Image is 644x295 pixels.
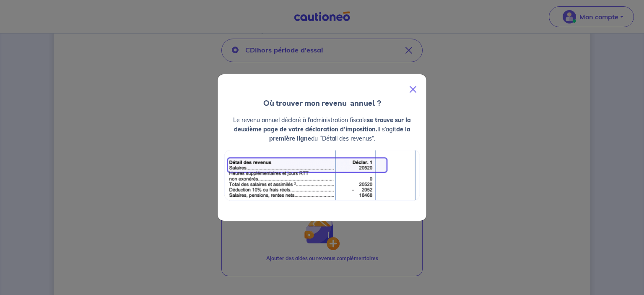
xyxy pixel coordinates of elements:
strong: de la première ligne [269,125,410,142]
img: exemple_revenu.png [224,150,420,201]
h4: Où trouver mon revenu annuel ? [218,98,426,109]
p: Le revenu annuel déclaré à l’administration fiscale Il s’agit du “Détail des revenus”. [224,115,420,143]
button: Close [403,78,423,101]
strong: se trouve sur la deuxième page de votre déclaration d’imposition. [234,116,411,133]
